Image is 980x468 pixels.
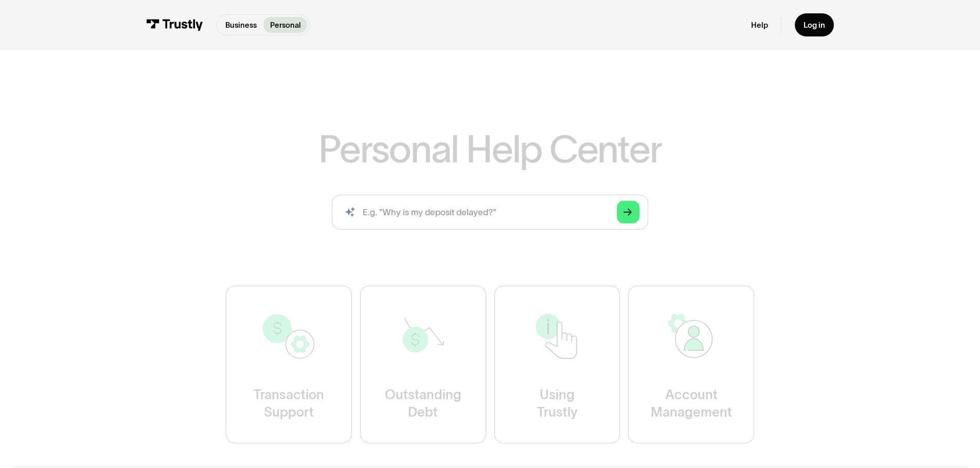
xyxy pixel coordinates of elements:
[360,286,486,443] a: OutstandingDebt
[494,286,620,443] a: UsingTrustly
[332,195,648,230] input: search
[537,387,577,422] div: Using Trustly
[270,20,301,31] p: Personal
[804,20,825,30] div: Log in
[385,387,461,422] div: Outstanding Debt
[225,20,257,31] p: Business
[628,286,754,443] a: AccountManagement
[226,286,352,443] a: TransactionSupport
[751,20,768,30] a: Help
[254,387,324,422] div: Transaction Support
[318,130,661,168] h1: Personal Help Center
[795,13,834,36] a: Log in
[651,387,732,422] div: Account Management
[146,19,203,31] img: Trustly Logo
[263,17,307,33] a: Personal
[332,195,648,230] form: Search
[219,17,263,33] a: Business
